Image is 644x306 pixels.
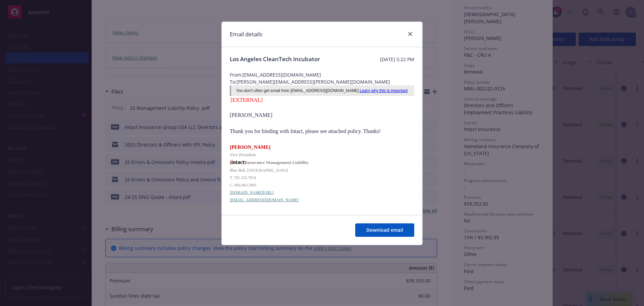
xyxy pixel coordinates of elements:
[230,112,272,118] span: [PERSON_NAME]
[230,128,381,134] span: Thank you for binding with Intact, please see attached policy. Thanks!
[246,160,309,165] span: Insurance Management Liability
[245,160,246,165] span: ]
[230,96,414,104] div: [EXTERNAL]
[230,198,299,202] a: [EMAIL_ADDRESS][DOMAIN_NAME]
[230,168,288,173] span: Blue Bell, [GEOGRAPHIC_DATA]
[230,160,231,165] span: [
[230,152,256,157] span: Vice President
[231,159,244,165] span: intact
[230,144,270,150] span: [PERSON_NAME]
[230,183,257,187] span: C. 860.463.2991
[230,175,256,180] span: T. 781.332.7014
[230,190,274,195] a: [DOMAIN_NAME][URL]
